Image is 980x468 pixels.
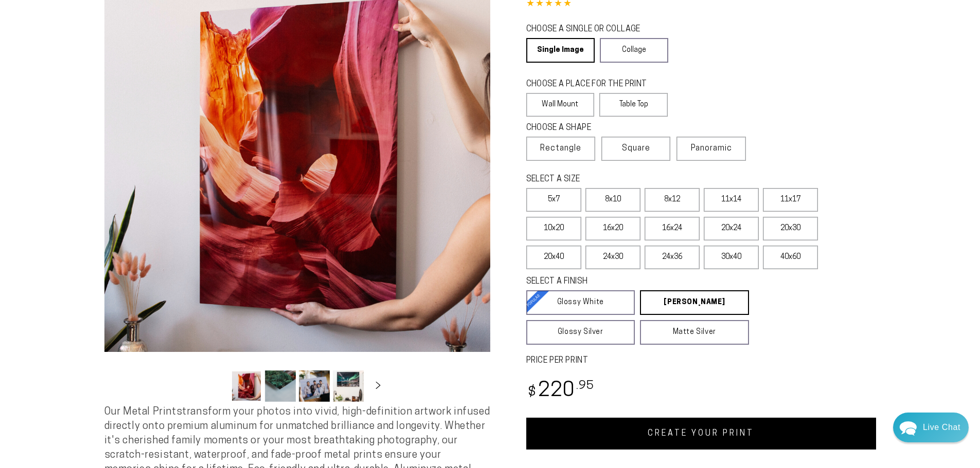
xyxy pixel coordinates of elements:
[645,246,700,269] label: 24x36
[526,418,876,450] a: CREATE YOUR PRINT
[526,290,635,315] a: Glossy White
[585,246,640,269] label: 24x30
[585,188,640,212] label: 8x10
[526,93,595,117] label: Wall Mount
[526,38,595,63] a: Single Image
[645,217,700,240] label: 16x24
[526,217,581,240] label: 10x20
[585,217,640,240] label: 16x20
[600,38,668,63] a: Collage
[526,355,876,367] label: PRICE PER PRINT
[528,386,537,400] span: $
[622,142,650,155] span: Square
[704,246,759,269] label: 30x40
[640,320,749,345] a: Matte Silver
[923,413,960,442] div: Contact Us Directly
[526,122,660,134] legend: CHOOSE A SHAPE
[333,370,364,402] button: Load image 4 in gallery view
[763,246,818,269] label: 40x60
[299,370,330,402] button: Load image 3 in gallery view
[763,188,818,212] label: 11x17
[526,381,595,401] bdi: 220
[526,246,581,269] label: 20x40
[526,320,635,345] a: Glossy Silver
[526,24,659,35] legend: CHOOSE A SINGLE OR COLLAGE
[526,188,581,212] label: 5x7
[645,188,700,212] label: 8x12
[526,276,724,288] legend: SELECT A FINISH
[893,413,969,442] div: Chat widget toggle
[763,217,818,240] label: 20x30
[265,370,296,402] button: Load image 2 in gallery view
[704,217,759,240] label: 20x24
[526,174,732,185] legend: SELECT A SIZE
[205,375,228,397] button: Slide left
[526,79,658,90] legend: CHOOSE A PLACE FOR THE PRINT
[599,93,668,117] label: Table Top
[367,375,389,397] button: Slide right
[691,144,732,153] span: Panoramic
[640,290,749,315] a: [PERSON_NAME]
[576,380,595,392] sup: .95
[231,370,262,402] button: Load image 1 in gallery view
[540,142,581,155] span: Rectangle
[704,188,759,212] label: 11x14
